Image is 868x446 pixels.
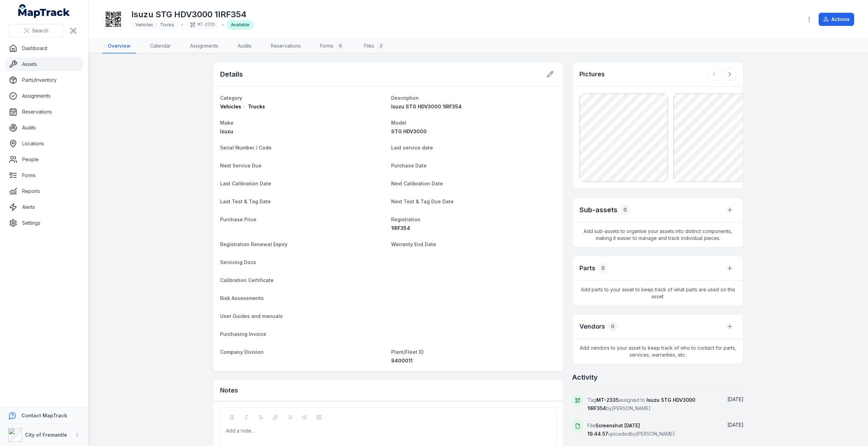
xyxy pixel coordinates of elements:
a: Audits [6,121,83,135]
span: Model [391,120,406,126]
time: 23/09/2025, 5:45:10 pm [727,422,744,428]
h3: Pictures [579,69,605,79]
span: Warranty End Date [391,241,436,247]
span: Category [220,95,242,101]
span: [DATE] [727,422,744,428]
span: Next Calibration Date [391,181,443,186]
a: Audits [232,39,257,54]
span: Tag assigned to by [PERSON_NAME] [587,397,695,411]
span: Izuzu [220,128,233,134]
span: Purchase Price [220,216,256,222]
span: STG HDV3000 [391,128,427,134]
span: Serial Number / Code [220,145,272,151]
h2: Activity [572,372,598,382]
a: Dashboard [6,41,83,55]
a: Settings [6,216,83,230]
a: People [6,153,83,166]
a: Alerts [6,200,83,214]
a: Reservations [6,105,83,119]
h3: Notes [220,386,238,395]
span: Plant/Fleet ID [391,349,424,355]
span: Description [391,95,419,101]
a: Forms [6,168,83,182]
span: Company Division [220,349,264,355]
span: Calibration Certificate [220,277,274,283]
div: 0 [620,205,630,215]
strong: Contact MapTrack [21,413,67,418]
a: Calendar [144,39,176,54]
button: Search [8,24,64,37]
span: Last service date [391,145,433,151]
a: Files2 [358,39,391,54]
span: MT-2335 [596,397,619,403]
span: 9400011 [391,358,413,363]
span: Purchase Date [391,163,427,168]
span: Next Test & Tag Due Date [391,198,454,204]
div: 0 [598,263,608,273]
span: Next Service Due [220,163,262,168]
span: Trucks [248,103,265,110]
a: Reservations [265,39,306,54]
h2: Details [220,69,243,79]
span: Vehicles [135,22,153,28]
a: Parts/Inventory [6,73,83,87]
h3: Parts [579,263,595,273]
button: Actions [819,13,854,26]
span: Registration [391,216,421,222]
span: Last Test & Tag Date [220,198,271,204]
strong: City of Fremantle [25,432,67,438]
a: Overview [102,39,136,54]
span: Purchasing Invoice [220,331,266,337]
h3: Vendors [579,322,605,331]
div: 0 [336,42,345,50]
span: User Guides and manuals [220,313,283,319]
a: Assets [6,57,83,71]
span: Screenshot [DATE] 19.44.57 [587,423,640,437]
div: MT-2335 [186,20,219,30]
span: Add vendors to your asset to keep track of who to contact for parts, services, warranties, etc. [573,339,743,364]
a: Locations [6,137,83,151]
a: Assignments [6,89,83,103]
span: File uploaded by [PERSON_NAME] [587,423,675,437]
span: Risk Assessments [220,295,264,301]
span: Trucks [160,22,174,28]
div: 0 [608,322,617,331]
a: Assignments [185,39,224,54]
span: Add sub-assets to organise your assets into distinct components, making it easier to manage and t... [573,222,743,247]
span: Make [220,120,234,126]
h2: Sub-assets [579,205,617,215]
a: Forms0 [314,39,350,54]
span: Last Calibration Date [220,181,271,186]
div: 2 [377,42,385,50]
span: Registration Renewal Expiry [220,241,287,247]
span: 1IRF354 [391,225,410,231]
span: [DATE] [727,396,744,402]
span: Servicing Docs [220,259,256,265]
span: Add parts to your asset to keep track of what parts are used on this asset. [573,281,743,306]
a: Reports [6,184,83,198]
span: Isuzu STG HDV3000 1IRF354 [391,104,462,109]
span: Vehicles [220,103,241,110]
h1: Isuzu STG HDV3000 1IRF354 [131,9,254,20]
span: Search [32,27,48,34]
time: 03/10/2025, 11:47:31 am [727,396,744,402]
a: MapTrack [18,4,70,18]
div: Available [227,20,254,30]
